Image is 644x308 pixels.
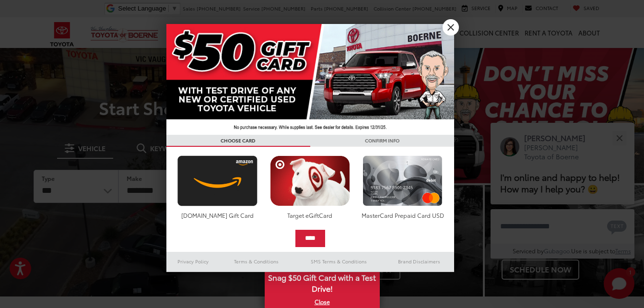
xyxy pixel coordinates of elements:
[175,211,260,219] div: [DOMAIN_NAME] Gift Card
[360,155,445,206] img: mastercard.png
[293,256,384,267] a: SMS Terms & Conditions
[166,24,454,135] img: 42635_top_851395.jpg
[268,211,352,219] div: Target eGiftCard
[384,256,454,267] a: Brand Disclaimers
[166,135,310,147] h3: CHOOSE CARD
[360,211,445,219] div: MasterCard Prepaid Card USD
[175,155,260,206] img: amazoncard.png
[266,267,379,296] span: Snag $50 Gift Card with a Test Drive!
[220,256,293,267] a: Terms & Conditions
[166,256,220,267] a: Privacy Policy
[268,155,352,206] img: targetcard.png
[310,135,454,147] h3: CONFIRM INFO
